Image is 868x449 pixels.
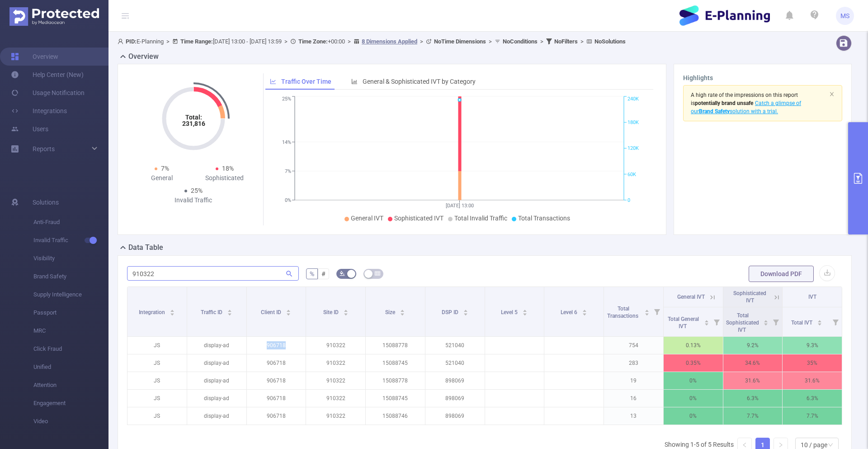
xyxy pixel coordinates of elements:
[118,38,126,44] i: icon: user
[723,390,783,407] p: 6.3%
[282,139,291,145] tspan: 14%
[298,38,328,45] b: Time Zone:
[187,337,246,354] p: display-ad
[627,146,639,152] tspan: 120K
[306,372,365,389] p: 910322
[306,390,365,407] p: 910322
[651,287,663,336] i: Filter menu
[783,337,842,354] p: 9.3%
[286,308,291,314] div: Sort
[170,308,175,314] div: Sort
[362,38,417,45] u: 8 Dimensions Applied
[400,308,405,314] div: Sort
[286,308,291,311] i: icon: caret-up
[425,407,485,425] p: 898069
[343,308,349,314] div: Sort
[340,271,345,276] i: icon: bg-colors
[561,309,579,315] span: Level 6
[829,91,835,97] i: icon: close
[400,308,405,311] i: icon: caret-up
[417,38,426,45] span: >
[180,38,213,45] b: Time Range:
[704,319,709,324] div: Sort
[668,316,699,330] span: Total General IVT
[664,372,723,389] p: 0%
[323,309,340,315] span: Site ID
[664,390,723,407] p: 0%
[366,372,425,389] p: 15088778
[503,38,538,45] b: No Conditions
[33,267,108,286] span: Brand Safety
[783,407,842,425] p: 7.7%
[33,322,108,340] span: MRC
[128,242,163,253] h2: Data Table
[170,308,175,311] i: icon: caret-up
[363,78,476,85] span: General & Sophisticated IVT by Category
[604,354,663,372] p: 283
[282,96,291,102] tspan: 25%
[285,197,291,203] tspan: 0%
[501,309,519,315] span: Level 5
[187,354,246,372] p: display-ad
[191,187,203,194] span: 25%
[400,312,405,315] i: icon: caret-down
[463,308,468,314] div: Sort
[691,100,753,106] span: is
[808,294,816,300] span: IVT
[463,308,468,311] i: icon: caret-up
[193,173,256,183] div: Sophisticated
[33,140,55,158] a: Reports
[523,312,528,315] i: icon: caret-down
[33,145,55,153] span: Reports
[578,38,586,45] span: >
[366,337,425,354] p: 15088778
[366,390,425,407] p: 15088745
[321,270,325,277] span: #
[11,102,67,120] a: Integrations
[425,337,485,354] p: 521040
[227,308,232,311] i: icon: caret-up
[170,312,175,315] i: icon: caret-down
[749,266,814,282] button: Download PDF
[127,372,187,389] p: JS
[227,312,232,315] i: icon: caret-down
[664,337,723,354] p: 0.13%
[817,322,822,325] i: icon: caret-down
[783,372,842,389] p: 31.6%
[366,407,425,425] p: 15088746
[201,309,224,315] span: Traffic ID
[33,394,108,412] span: Engagement
[33,376,108,394] span: Attention
[695,100,753,106] b: potentially brand unsafe
[446,203,474,209] tspan: [DATE] 13:00
[733,290,766,304] span: Sophisticated IVT
[187,390,246,407] p: display-ad
[282,38,290,45] span: >
[11,66,84,84] a: Help Center (New)
[11,120,48,138] a: Users
[454,215,507,222] span: Total Invalid Traffic
[704,322,709,325] i: icon: caret-down
[127,354,187,372] p: JS
[351,215,383,222] span: General IVT
[778,442,783,448] i: icon: right
[723,337,783,354] p: 9.2%
[131,173,193,183] div: General
[33,412,108,430] span: Video
[33,193,59,211] span: Solutions
[764,319,769,321] i: icon: caret-up
[627,96,639,102] tspan: 240K
[817,319,822,324] div: Sort
[11,48,58,66] a: Overview
[128,51,159,62] h2: Overview
[627,119,639,125] tspan: 180K
[604,337,663,354] p: 754
[742,442,747,448] i: icon: left
[704,319,709,321] i: icon: caret-up
[522,308,528,314] div: Sort
[345,38,354,45] span: >
[764,322,769,325] i: icon: caret-down
[664,407,723,425] p: 0%
[306,337,365,354] p: 910322
[582,308,587,314] div: Sort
